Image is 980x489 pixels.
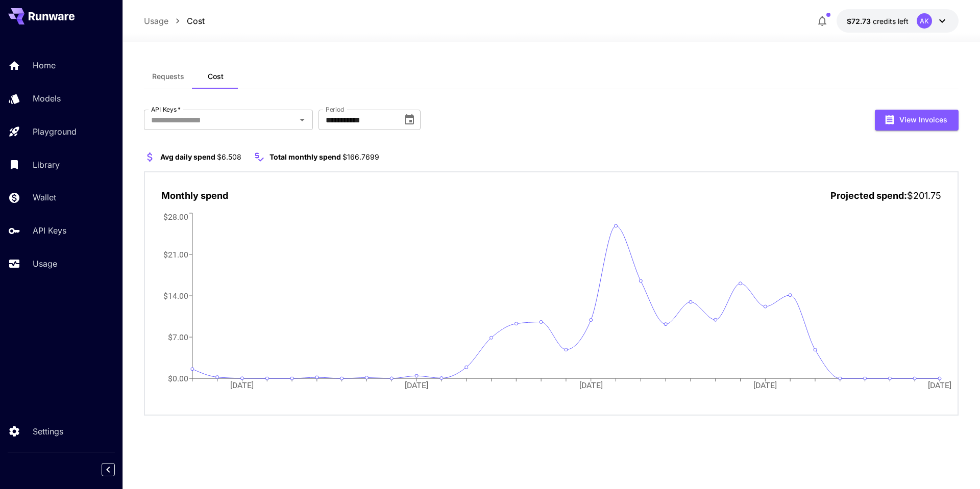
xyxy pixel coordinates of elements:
tspan: $14.00 [163,291,188,300]
div: Collapse sidebar [109,460,122,479]
p: Usage [33,258,57,270]
button: Open [295,113,309,127]
button: View Invoices [875,110,959,131]
tspan: [DATE] [580,380,603,390]
span: $6.508 [217,152,241,161]
a: Usage [144,15,168,27]
p: Models [33,92,61,105]
span: Requests [152,72,184,81]
p: Wallet [33,191,56,203]
span: Total monthly spend [269,152,341,161]
tspan: [DATE] [929,380,952,390]
tspan: $28.00 [163,212,188,221]
button: $72.72595AK [837,9,959,33]
span: Cost [208,72,224,81]
tspan: [DATE] [231,380,254,390]
button: Choose date, selected date is Aug 1, 2025 [399,110,420,130]
tspan: [DATE] [405,380,429,390]
span: $72.73 [847,17,873,25]
tspan: $0.00 [168,374,188,383]
label: Period [326,105,345,114]
a: View Invoices [875,114,959,124]
span: credits left [873,17,909,25]
div: $72.72595 [847,16,909,27]
p: API Keys [33,224,66,237]
span: $166.7699 [342,152,379,161]
div: AK [917,13,932,29]
tspan: $7.00 [168,332,188,342]
p: Settings [33,425,63,437]
p: Library [33,159,60,171]
label: API Keys [151,105,181,114]
p: Playground [33,125,77,138]
tspan: [DATE] [754,380,778,390]
p: Monthly spend [161,189,228,202]
button: Collapse sidebar [102,463,115,476]
span: Projected spend: [830,190,907,201]
span: Avg daily spend [160,152,215,161]
nav: breadcrumb [144,15,205,27]
a: Cost [187,15,205,27]
tspan: $21.00 [163,249,188,259]
span: $201.75 [907,190,941,201]
p: Home [33,59,56,71]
